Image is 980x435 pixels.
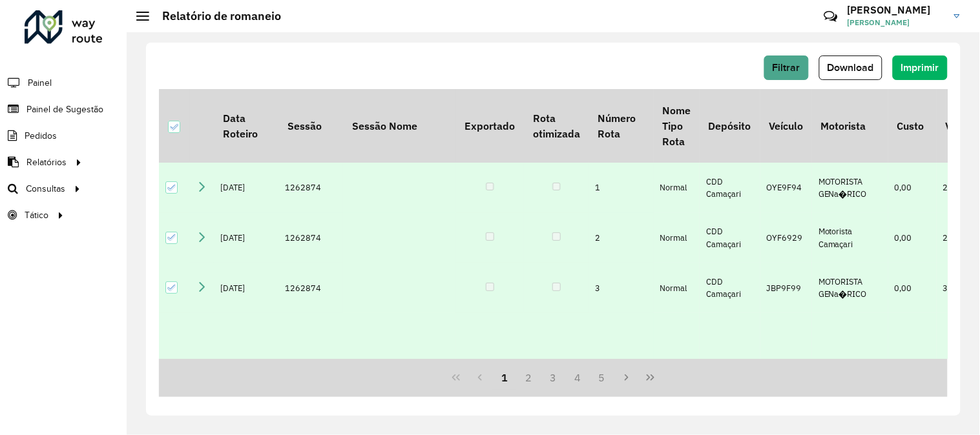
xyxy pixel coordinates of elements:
[760,263,812,313] td: JBP9F99
[848,4,944,16] h3: [PERSON_NAME]
[812,163,888,213] td: MOTORISTA GENa�RICO
[700,213,760,263] td: CDD Camaçari
[149,9,281,23] h2: Relatório de romaneio
[819,56,882,80] button: Download
[760,213,812,263] td: OYF6929
[517,365,541,390] button: 2
[764,56,809,80] button: Filtrar
[214,263,278,313] td: [DATE]
[589,213,654,263] td: 2
[848,17,944,28] span: [PERSON_NAME]
[524,89,589,163] th: Rota otimizada
[26,182,65,196] span: Consultas
[638,365,663,390] button: Last Page
[888,313,937,425] td: 0,00
[888,89,937,163] th: Custo
[492,365,517,390] button: 1
[214,213,278,263] td: [DATE]
[278,89,343,163] th: Sessão
[589,313,654,425] td: 4
[654,263,700,313] td: Normal
[888,213,937,263] td: 0,00
[828,62,874,73] span: Download
[214,89,278,163] th: Data Roteiro
[812,263,888,313] td: MOTORISTA GENa�RICO
[28,76,52,90] span: Painel
[589,263,654,313] td: 3
[343,89,456,163] th: Sessão Nome
[700,263,760,313] td: CDD Camaçari
[773,62,800,73] span: Filtrar
[888,163,937,213] td: 0,00
[700,313,760,425] td: CDD Camaçari
[25,208,48,222] span: Tático
[26,156,67,169] span: Relatórios
[888,263,937,313] td: 0,00
[901,62,939,73] span: Imprimir
[654,163,700,213] td: Normal
[700,163,760,213] td: CDD Camaçari
[654,213,700,263] td: Normal
[812,89,888,163] th: Motorista
[278,213,343,263] td: 1262874
[26,103,103,116] span: Painel de Sugestão
[760,163,812,213] td: OYE9F94
[817,3,844,30] a: Contato Rápido
[278,163,343,213] td: 1262874
[589,89,654,163] th: Número Rota
[590,365,614,390] button: 5
[456,89,524,163] th: Exportado
[541,365,566,390] button: 3
[812,213,888,263] td: Motorista Camaçari
[589,163,654,213] td: 1
[812,313,888,425] td: [PERSON_NAME]
[565,365,590,390] button: 4
[760,313,812,425] td: JCY1B01
[278,263,343,313] td: 1262874
[214,313,278,425] td: [DATE]
[214,163,278,213] td: [DATE]
[25,129,57,143] span: Pedidos
[760,89,812,163] th: Veículo
[700,89,760,163] th: Depósito
[654,89,700,163] th: Nome Tipo Rota
[614,365,639,390] button: Next Page
[654,313,700,425] td: Normal
[278,313,343,425] td: 1262874
[893,56,948,80] button: Imprimir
